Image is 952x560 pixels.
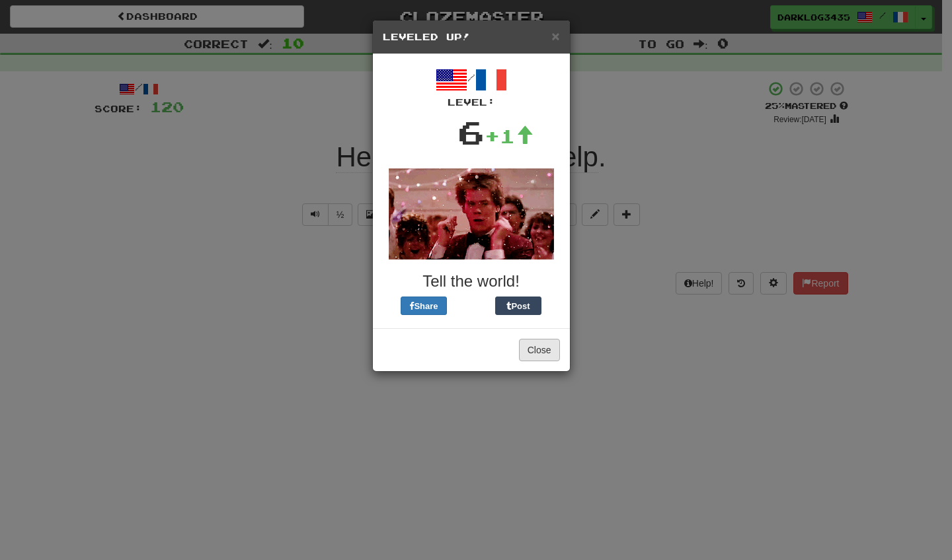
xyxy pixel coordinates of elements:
div: +1 [485,123,534,149]
span: × [551,28,559,44]
img: kevin-bacon-45c228efc3db0f333faed3a78f19b6d7c867765aaadacaa7c55ae667c030a76f.gif [389,168,554,260]
div: 6 [457,109,485,155]
div: Level: [383,96,560,109]
iframe: X Post Button [447,297,495,315]
h3: Tell the world! [383,273,560,290]
button: Share [401,297,447,315]
div: / [383,64,560,109]
button: Close [551,29,559,43]
button: Post [495,297,541,315]
button: Close [519,339,560,361]
h5: Leveled Up! [383,30,560,44]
